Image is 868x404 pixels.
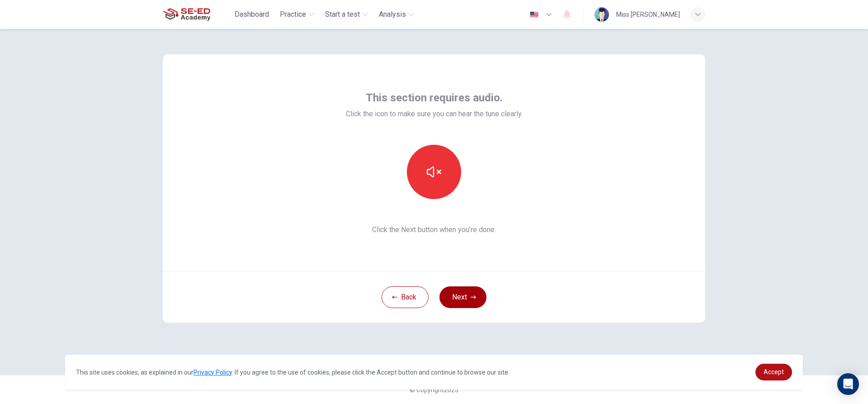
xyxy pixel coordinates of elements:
span: Analysis [379,9,406,20]
span: Click the Next button when you’re done. [346,224,523,235]
a: dismiss cookie message [755,364,792,380]
span: Start a test [325,9,360,20]
span: © Copyright 2025 [410,386,458,394]
span: Accept [764,368,784,375]
span: Dashboard [235,9,269,20]
div: Miss [PERSON_NAME] [616,9,680,20]
button: Start a test [321,6,372,23]
span: Click the icon to make sure you can hear the tune clearly. [346,109,523,119]
span: Practice [280,9,306,20]
button: Practice [276,6,318,23]
a: SE-ED Academy logo [163,5,231,24]
img: Profile picture [594,7,609,22]
button: Dashboard [231,6,273,23]
button: Next [439,286,486,308]
span: This site uses cookies, as explained in our . If you agree to the use of cookies, please click th... [76,369,509,376]
a: Privacy Policy [193,369,232,376]
button: Analysis [375,6,418,23]
span: This section requires audio. [366,90,503,105]
img: SE-ED Academy logo [163,5,210,24]
button: Back [382,286,429,308]
div: Open Intercom Messenger [837,373,859,395]
div: cookieconsent [65,355,803,390]
img: en [528,11,540,18]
